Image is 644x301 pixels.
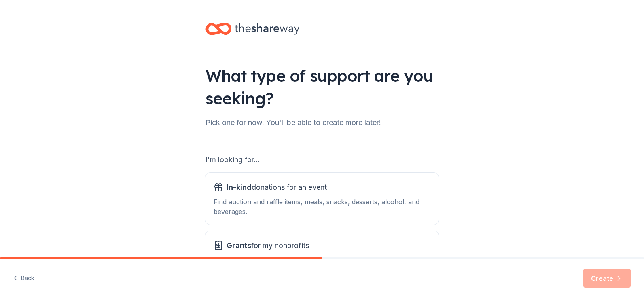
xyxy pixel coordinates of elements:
button: In-kinddonations for an eventFind auction and raffle items, meals, snacks, desserts, alcohol, and... [205,173,439,225]
div: Find auction and raffle items, meals, snacks, desserts, alcohol, and beverages. [214,197,430,216]
button: Grantsfor my nonprofitsFind grants for projects & programming, general operations, capital, schol... [205,231,439,283]
span: In-kind [227,183,252,191]
div: I'm looking for... [205,153,439,166]
button: Back [13,270,34,287]
div: Find grants for projects & programming, general operations, capital, scholarship, research, and m... [214,255,430,275]
span: donations for an event [227,181,327,194]
span: Grants [227,241,251,250]
div: What type of support are you seeking? [205,64,439,110]
span: for my nonprofits [227,239,309,252]
div: Pick one for now. You'll be able to create more later! [205,116,439,129]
